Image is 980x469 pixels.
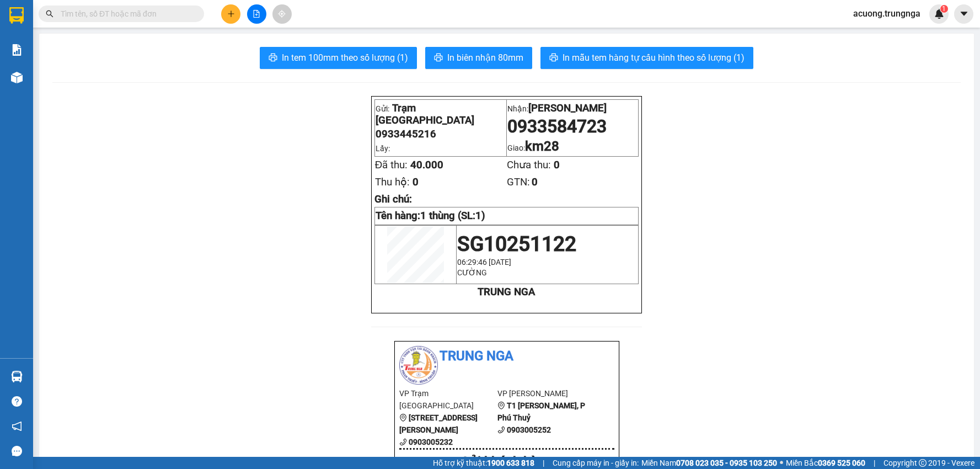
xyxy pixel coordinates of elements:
[253,10,260,18] span: file-add
[399,438,407,446] span: phone
[487,459,534,467] strong: 1900 633 818
[447,51,523,65] span: In biên nhận 80mm
[780,461,783,465] span: ⚪️
[434,53,443,63] span: printer
[376,102,506,126] p: Gửi:
[61,8,191,20] input: Tìm tên, số ĐT hoặc mã đơn
[376,128,436,140] span: 0933445216
[507,159,551,171] span: Chưa thu:
[433,457,534,469] span: Hỗ trợ kỹ thuật:
[420,210,485,222] span: 1 thùng (SL:
[221,4,240,24] button: plus
[940,5,948,13] sup: 1
[399,346,614,367] li: Trung Nga
[375,176,410,188] span: Thu hộ:
[457,232,576,256] span: SG10251122
[374,193,412,205] span: Ghi chú:
[399,413,478,434] b: [STREET_ADDRESS][PERSON_NAME]
[11,72,23,83] img: warehouse-icon
[497,426,505,434] span: phone
[12,421,22,431] span: notification
[413,176,419,188] span: 0
[260,47,417,69] button: printerIn tem 100mm theo số lượng (1)
[543,457,544,469] span: |
[425,47,532,69] button: printerIn biên nhận 80mm
[528,102,607,114] span: [PERSON_NAME]
[549,53,558,63] span: printer
[786,457,865,469] span: Miền Bắc
[507,116,607,137] span: 0933584723
[399,346,438,385] img: logo.jpg
[457,258,511,267] span: 06:29:46 [DATE]
[563,51,745,65] span: In mẫu tem hàng tự cấu hình theo số lượng (1)
[818,459,865,467] strong: 0369 525 060
[919,459,927,467] span: copyright
[934,9,944,19] img: icon-new-feature
[478,286,535,298] strong: TRUNG NGA
[9,7,24,24] img: logo-vxr
[227,10,235,18] span: plus
[959,9,969,19] span: caret-down
[11,44,23,56] img: solution-icon
[278,10,286,18] span: aim
[507,176,530,188] span: GTN:
[457,268,487,277] span: CƯỜNG
[525,138,559,154] span: km28
[409,438,453,446] b: 0903005232
[507,425,551,434] b: 0903005252
[269,53,277,63] span: printer
[410,159,443,171] span: 40.000
[11,371,23,382] img: warehouse-icon
[874,457,875,469] span: |
[46,10,53,18] span: search
[12,396,22,407] span: question-circle
[641,457,777,469] span: Miền Nam
[540,47,753,69] button: printerIn mẫu tem hàng tự cấu hình theo số lượng (1)
[554,159,560,171] span: 0
[942,5,946,13] span: 1
[376,102,474,126] span: Trạm [GEOGRAPHIC_DATA]
[507,143,559,152] span: Giao:
[497,402,505,409] span: environment
[399,387,498,412] li: VP Trạm [GEOGRAPHIC_DATA]
[376,144,390,153] span: Lấy:
[375,159,408,171] span: Đã thu:
[553,457,639,469] span: Cung cấp máy in - giấy in:
[497,401,585,422] b: T1 [PERSON_NAME], P Phú Thuỷ
[844,7,929,20] span: acuong.trungnga
[676,459,777,467] strong: 0708 023 035 - 0935 103 250
[282,51,408,65] span: In tem 100mm theo số lượng (1)
[507,102,638,114] p: Nhận:
[12,446,22,456] span: message
[475,210,485,222] span: 1)
[497,387,596,399] li: VP [PERSON_NAME]
[399,414,407,422] span: environment
[247,4,266,24] button: file-add
[532,176,538,188] span: 0
[272,4,292,24] button: aim
[376,210,485,222] strong: Tên hàng:
[954,4,973,24] button: caret-down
